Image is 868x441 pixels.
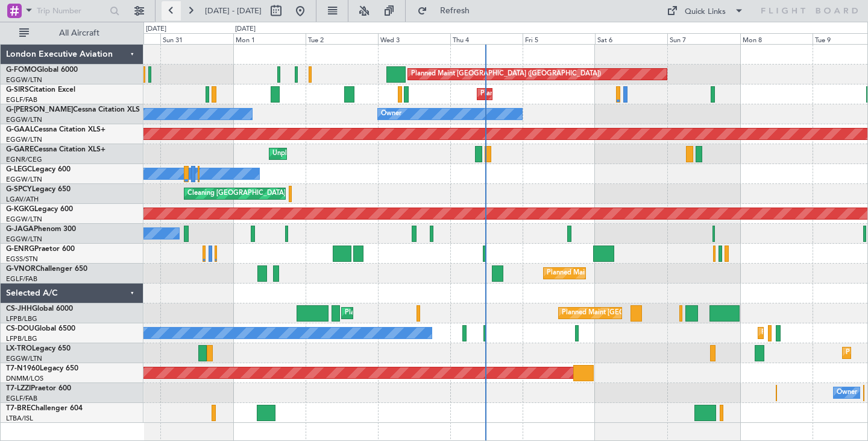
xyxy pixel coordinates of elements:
[13,24,131,43] button: All Aircraft
[837,384,857,402] div: Owner
[6,195,39,204] a: LGAV/ATH
[205,5,262,16] span: [DATE] - [DATE]
[6,325,34,332] span: CS-DOU
[6,135,42,144] a: EGGW/LTN
[450,33,523,44] div: Thu 4
[306,33,378,44] div: Tue 2
[595,33,667,44] div: Sat 6
[740,33,813,44] div: Mon 8
[6,405,83,412] a: T7-BREChallenger 604
[6,206,34,213] span: G-KGKG
[6,226,76,233] a: G-JAGAPhenom 300
[480,85,670,103] div: Planned Maint [GEOGRAPHIC_DATA] ([GEOGRAPHIC_DATA])
[6,394,37,403] a: EGLF/FAB
[6,305,32,313] span: CS-JHH
[272,145,382,163] div: Unplanned Maint [PERSON_NAME]
[6,235,42,244] a: EGGW/LTN
[6,206,73,213] a: G-KGKGLegacy 600
[6,325,75,332] a: CS-DOUGlobal 6500
[233,33,306,44] div: Mon 1
[6,86,75,94] a: G-SIRSCitation Excel
[235,24,256,34] div: [DATE]
[661,1,750,21] button: Quick Links
[6,215,42,224] a: EGGW/LTN
[37,2,106,20] input: Trip Number
[146,24,166,34] div: [DATE]
[6,345,32,352] span: LX-TRO
[547,264,737,282] div: Planned Maint [GEOGRAPHIC_DATA] ([GEOGRAPHIC_DATA])
[6,106,73,113] span: G-[PERSON_NAME]
[6,186,71,193] a: G-SPCYLegacy 650
[6,305,73,313] a: CS-JHHGlobal 6000
[6,106,140,113] a: G-[PERSON_NAME]Cessna Citation XLS
[6,354,42,363] a: EGGW/LTN
[6,274,37,284] a: EGLF/FAB
[6,66,78,74] a: G-FOMOGlobal 6000
[31,29,127,37] span: All Aircraft
[6,226,34,233] span: G-JAGA
[6,385,71,392] a: T7-LZZIPraetor 600
[381,105,401,123] div: Owner
[6,115,42,124] a: EGGW/LTN
[6,374,43,383] a: DNMM/LOS
[6,246,75,253] a: G-ENRGPraetor 600
[685,6,726,18] div: Quick Links
[6,414,33,423] a: LTBA/ISL
[6,265,87,273] a: G-VNORChallenger 650
[6,166,71,173] a: G-LEGCLegacy 600
[562,304,752,322] div: Planned Maint [GEOGRAPHIC_DATA] ([GEOGRAPHIC_DATA])
[6,95,37,104] a: EGLF/FAB
[6,146,105,153] a: G-GARECessna Citation XLS+
[411,65,601,83] div: Planned Maint [GEOGRAPHIC_DATA] ([GEOGRAPHIC_DATA])
[523,33,595,44] div: Fri 5
[6,314,37,323] a: LFPB/LBG
[6,155,42,164] a: EGNR/CEG
[6,365,40,372] span: T7-N1960
[6,365,78,372] a: T7-N1960Legacy 650
[6,265,36,273] span: G-VNOR
[6,385,31,392] span: T7-LZZI
[378,33,450,44] div: Wed 3
[160,33,233,44] div: Sun 31
[6,246,34,253] span: G-ENRG
[412,1,484,21] button: Refresh
[430,7,480,15] span: Refresh
[345,304,535,322] div: Planned Maint [GEOGRAPHIC_DATA] ([GEOGRAPHIC_DATA])
[187,185,357,203] div: Cleaning [GEOGRAPHIC_DATA] ([PERSON_NAME] Intl)
[6,166,32,173] span: G-LEGC
[6,126,105,133] a: G-GAALCessna Citation XLS+
[6,66,37,74] span: G-FOMO
[6,345,71,352] a: LX-TROLegacy 650
[6,75,42,84] a: EGGW/LTN
[6,86,29,94] span: G-SIRS
[6,405,31,412] span: T7-BRE
[6,255,38,264] a: EGSS/STN
[6,186,32,193] span: G-SPCY
[6,175,42,184] a: EGGW/LTN
[6,126,34,133] span: G-GAAL
[6,146,34,153] span: G-GARE
[6,334,37,343] a: LFPB/LBG
[667,33,740,44] div: Sun 7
